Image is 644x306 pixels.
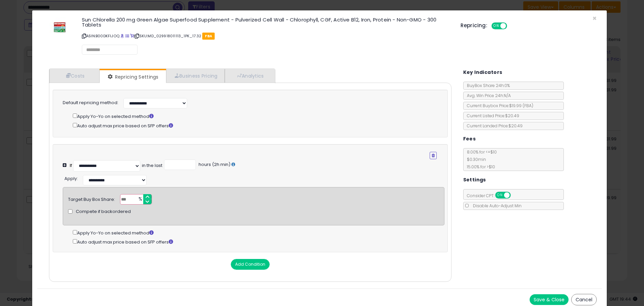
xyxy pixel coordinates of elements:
i: Remove Condition [432,154,435,158]
div: Auto adjust max price based on SFP offers [73,122,437,129]
label: Default repricing method: [63,100,118,106]
span: $0.30 min [464,157,486,162]
span: Disable Auto-Adjust Min [470,203,522,209]
span: ( FBA ) [523,103,533,108]
div: in the last [142,163,162,169]
h5: Repricing: [461,23,487,28]
span: hours (2h min) [198,161,230,168]
span: OFF [506,23,517,29]
span: × [592,13,597,23]
h5: Key Indicators [463,68,502,77]
a: All offer listings [125,33,129,39]
h5: Settings [463,176,486,184]
span: FBA [202,33,215,40]
button: Add Condition [231,259,270,270]
span: Avg. Win Price 24h: N/A [464,93,511,98]
button: Save & Close [530,294,569,305]
span: 15.00 % for > $10 [464,164,495,170]
span: % [135,194,145,205]
span: Current Landed Price: $20.49 [464,123,523,129]
span: Compete if backordered [76,209,131,215]
span: OFF [509,192,520,198]
button: Cancel [571,294,597,305]
span: Apply [64,175,77,182]
span: Current Buybox Price: [464,103,533,108]
div: Auto adjust max price based on SFP offers [73,238,444,246]
img: 41BLeqPWycL._SL60_.jpg [50,17,70,37]
h3: Sun Chlorella 200 mg Green Algae Superfood Supplement - Pulverized Cell Wall - Chlorophyll, CGF, ... [82,17,450,27]
a: Costs [49,69,100,83]
a: Business Pricing [166,69,225,83]
span: ON [492,23,500,29]
h5: Fees [463,135,476,143]
a: Analytics [225,69,274,83]
span: $19.99 [509,103,533,108]
a: BuyBox page [120,33,124,39]
div: Apply Yo-Yo on selected method [73,112,437,120]
div: Target Buy Box Share: [68,194,115,203]
p: ASIN: B00DKFIJOQ | SKU: MD_029918011113_1PK_17.32 [82,31,450,41]
a: Your listing only [130,33,134,39]
span: 8.00 % for <= $10 [464,149,497,170]
div: : [64,173,78,182]
span: ON [496,192,504,198]
span: Consider CPT: [464,193,520,199]
span: Current Listed Price: $20.49 [464,113,519,119]
a: Repricing Settings [100,70,165,84]
div: Apply Yo-Yo on selected method [73,229,444,236]
span: BuyBox Share 24h: 0% [464,83,510,88]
